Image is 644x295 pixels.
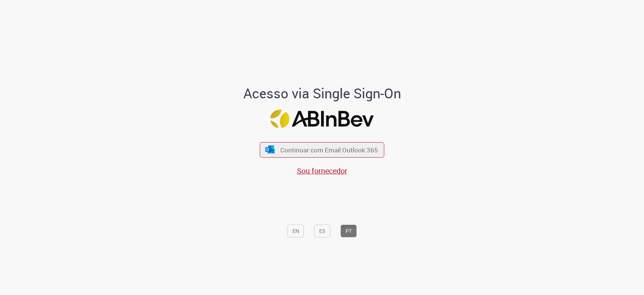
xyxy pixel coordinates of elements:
button: ES [314,225,330,238]
a: Sou fornecedor [297,166,347,176]
img: ícone Azure/Microsoft 360 [264,146,275,154]
button: EN [287,225,304,238]
button: PT [341,225,357,238]
button: ícone Azure/Microsoft 360 Continuar com Email Outlook 365 [260,142,384,158]
img: Logo ABInBev [271,110,374,128]
h1: Acesso via Single Sign-On [217,85,427,101]
span: Continuar com Email Outlook 365 [280,146,378,154]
